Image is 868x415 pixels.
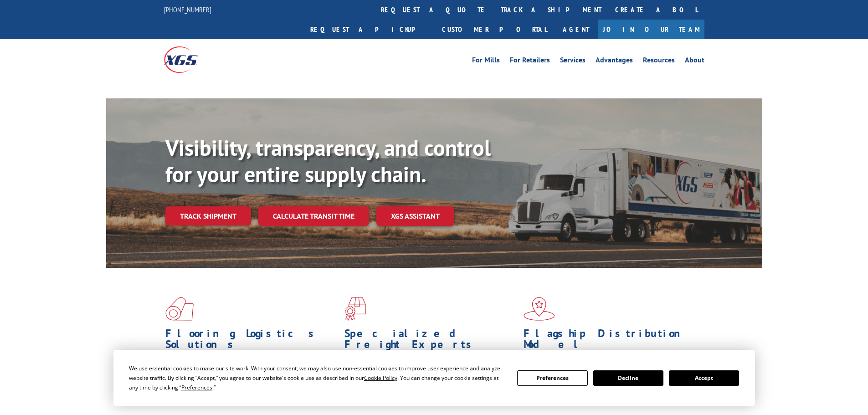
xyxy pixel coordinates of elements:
[510,56,550,67] a: For Retailers
[593,370,663,386] button: Decline
[164,5,211,14] a: [PHONE_NUMBER]
[376,206,454,226] a: XGS ASSISTANT
[165,297,194,321] img: xgs-icon-total-supply-chain-intelligence-red
[364,374,397,382] span: Cookie Policy
[560,56,586,67] a: Services
[685,56,704,67] a: About
[524,297,555,321] img: xgs-icon-flagship-distribution-model-red
[258,206,369,226] a: Calculate transit time
[643,56,675,67] a: Resources
[517,370,587,386] button: Preferences
[596,56,633,67] a: Advantages
[435,20,554,39] a: Customer Portal
[113,350,755,406] div: Cookie Consent Prompt
[165,206,251,225] a: Track shipment
[598,20,704,39] a: Join Our Team
[554,20,598,39] a: Agent
[669,370,739,386] button: Accept
[165,328,338,354] h1: Flooring Logistics Solutions
[129,364,506,392] div: We use essential cookies to make our site work. With your consent, we may also use non-essential ...
[472,56,500,67] a: For Mills
[344,297,366,321] img: xgs-icon-focused-on-flooring-red
[303,20,435,39] a: Request a pickup
[165,133,491,188] b: Visibility, transparency, and control for your entire supply chain.
[344,328,517,354] h1: Specialized Freight Experts
[524,328,696,354] h1: Flagship Distribution Model
[181,384,212,391] span: Preferences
